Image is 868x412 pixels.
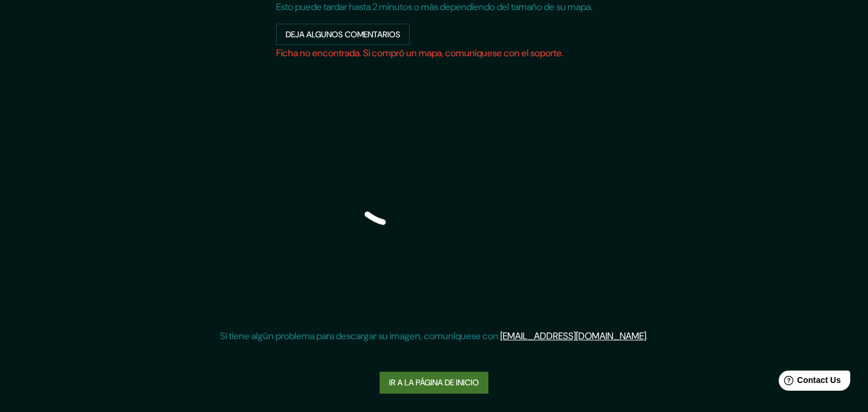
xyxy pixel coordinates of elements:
[276,24,410,46] button: Deja algunos comentarios
[276,45,592,62] h6: Ficha no encontrada. Si compró un mapa, comuníquese con el soporte.
[220,329,648,343] p: Si tiene algún problema para descargar su imagen, comuníquese con .
[763,366,855,399] iframe: Help widget launcher
[276,62,513,298] img: world loading
[380,372,488,394] a: Ir a la página de inicio
[500,330,646,342] a: [EMAIL_ADDRESS][DOMAIN_NAME]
